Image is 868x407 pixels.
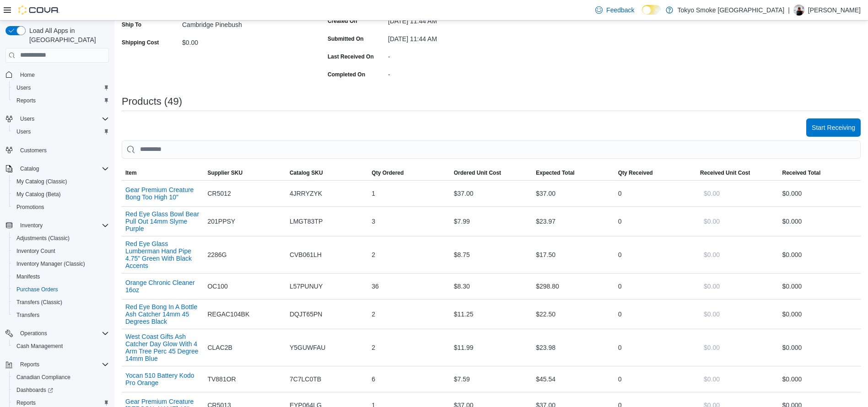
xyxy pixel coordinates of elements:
[16,273,40,280] span: Manifests
[532,212,614,230] div: $23.97
[13,82,34,93] a: Users
[2,162,113,175] button: Catalog
[9,270,113,283] button: Manifests
[20,330,47,337] span: Operations
[700,370,723,388] button: $0.00
[13,233,109,244] span: Adjustments (Classic)
[13,341,66,352] a: Cash Management
[207,281,227,292] span: OC100
[16,113,109,124] span: Users
[450,246,532,264] div: $8.75
[13,341,109,352] span: Cash Management
[642,5,661,15] input: Dark Mode
[9,296,113,309] button: Transfers (Classic)
[450,212,532,230] div: $7.99
[368,212,450,230] div: 3
[9,257,113,270] button: Inventory Manager (Classic)
[388,32,511,43] div: [DATE] 11:44 AM
[812,123,855,132] span: Start Receiving
[13,284,109,295] span: Purchase Orders
[615,370,696,388] div: 0
[290,342,326,353] span: Y5GUWFAU
[13,95,39,106] a: Reports
[532,166,614,180] button: Expected Total
[13,297,109,308] span: Transfers (Classic)
[16,113,38,124] button: Users
[122,39,159,46] label: Shipping Cost
[182,17,305,28] div: Cambridge Pinebush
[13,246,109,257] span: Inventory Count
[536,169,574,177] span: Expected Total
[9,340,113,353] button: Cash Management
[13,385,109,396] span: Dashboards
[793,5,804,16] div: Glenn Cook
[13,189,109,200] span: My Catalog (Beta)
[13,372,109,383] span: Canadian Compliance
[615,184,696,203] div: 0
[532,370,614,388] div: $45.54
[16,328,51,339] button: Operations
[450,370,532,388] div: $7.59
[782,342,857,353] div: $0.00 0
[2,327,113,340] button: Operations
[9,232,113,245] button: Adjustments (Classic)
[16,299,62,306] span: Transfers (Classic)
[125,279,200,294] button: Orange Chronic Cleaner 16oz
[618,169,653,177] span: Qty Received
[450,166,532,180] button: Ordered Unit Cost
[125,240,200,269] button: Red Eye Glass Lumberman Hand Pipe 4.75" Green With Black Accents
[782,169,821,177] span: Received Total
[2,112,113,125] button: Users
[788,5,790,16] p: |
[16,343,63,350] span: Cash Management
[9,188,113,201] button: My Catalog (Beta)
[9,175,113,188] button: My Catalog (Classic)
[368,184,450,203] div: 1
[704,189,720,198] span: $0.00
[532,277,614,295] div: $298.80
[125,333,200,362] button: West Coast Gifts Ash Catcher Day Glow With 4 Arm Tree Perc 45 Degree 14mm Blue
[700,338,723,357] button: $0.00
[328,17,357,25] label: Created On
[125,210,200,232] button: Red Eye Glass Bowl Bear Pull Out 14mm Slyme Purple
[16,128,31,135] span: Users
[125,186,200,201] button: Gear Premium Creature Bong Too High 10"
[16,247,55,255] span: Inventory Count
[16,69,109,80] span: Home
[372,169,404,177] span: Qty Ordered
[704,217,720,226] span: $0.00
[125,372,200,386] button: Yocan 510 Battery Kodo Pro Orange
[13,297,66,308] a: Transfers (Classic)
[204,166,286,180] button: Supplier SKU
[532,246,614,264] div: $17.50
[16,220,46,231] button: Inventory
[16,359,43,370] button: Reports
[16,145,50,156] a: Customers
[592,1,638,19] a: Feedback
[450,338,532,357] div: $11.99
[125,169,137,177] span: Item
[13,189,65,200] a: My Catalog (Beta)
[13,126,34,137] a: Users
[696,166,778,180] button: Received Unit Cost
[368,166,450,180] button: Qty Ordered
[532,305,614,323] div: $22.50
[615,338,696,357] div: 0
[26,26,109,44] span: Load All Apps in [GEOGRAPHIC_DATA]
[700,305,723,323] button: $0.00
[122,96,182,107] h3: Products (49)
[704,250,720,259] span: $0.00
[9,245,113,257] button: Inventory Count
[532,184,614,203] div: $37.00
[704,343,720,352] span: $0.00
[450,184,532,203] div: $37.00
[782,188,857,199] div: $0.00 0
[782,281,857,292] div: $0.00 0
[606,5,634,15] span: Feedback
[782,374,857,385] div: $0.00 0
[20,165,39,172] span: Catalog
[290,216,323,227] span: LMGT83TP
[13,284,62,295] a: Purchase Orders
[16,163,43,174] button: Catalog
[13,310,109,321] span: Transfers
